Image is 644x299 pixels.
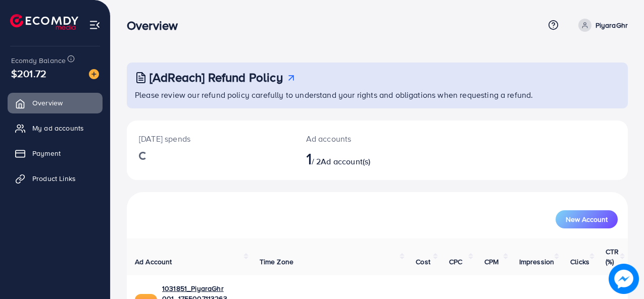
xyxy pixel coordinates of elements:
[11,55,66,66] span: Ecomdy Balance
[416,257,430,267] span: Cost
[127,18,186,33] h3: Overview
[484,257,499,267] span: CPM
[570,257,589,267] span: Clicks
[260,257,293,267] span: Time Zone
[306,149,407,168] h2: / 2
[306,147,312,170] span: 1
[32,123,84,133] span: My ad accounts
[606,247,619,267] span: CTR (%)
[10,14,78,30] img: logo
[449,257,462,267] span: CPC
[32,173,76,184] span: Product Links
[32,148,61,158] span: Payment
[306,133,407,145] p: Ad accounts
[8,168,103,189] a: Product Links
[11,66,46,81] span: $201.72
[566,216,608,223] span: New Account
[89,19,101,31] img: menu
[596,19,628,31] p: PiyaraGhr
[8,118,103,138] a: My ad accounts
[519,257,555,267] span: Impression
[556,210,618,228] button: New Account
[8,93,103,113] a: Overview
[321,156,370,167] span: Ad account(s)
[139,133,282,145] p: [DATE] spends
[609,264,639,294] img: image
[89,69,99,79] img: image
[8,143,103,163] a: Payment
[150,70,283,85] h3: [AdReach] Refund Policy
[135,89,622,101] p: Please review our refund policy carefully to understand your rights and obligations when requesti...
[574,19,628,32] a: PiyaraGhr
[135,257,172,267] span: Ad Account
[32,98,63,108] span: Overview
